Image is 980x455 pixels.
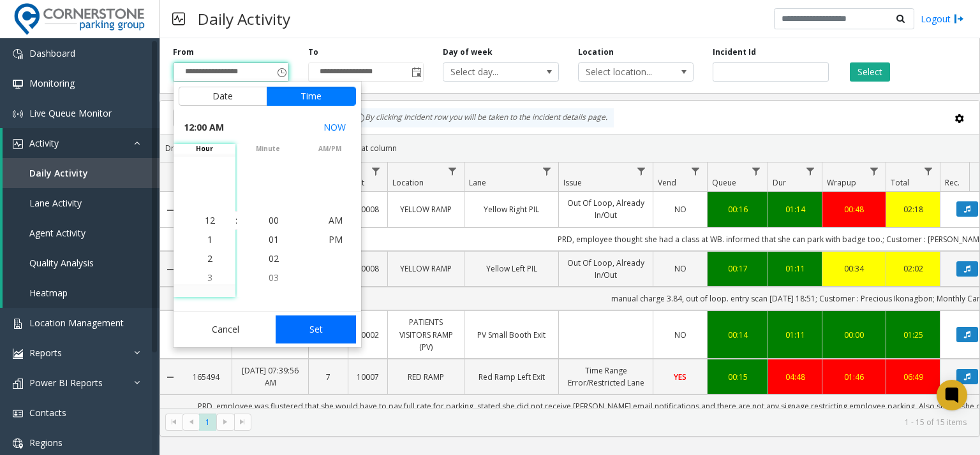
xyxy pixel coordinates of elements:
[3,278,160,308] a: Heatmap
[29,167,88,179] span: Daily Activity
[207,271,212,284] span: 3
[29,227,85,239] span: Agent Activity
[850,62,890,82] button: Select
[713,47,756,58] label: Incident Id
[329,233,343,245] span: PM
[444,162,461,180] a: Location Filter Menu
[715,329,760,341] div: 00:14
[567,257,645,281] a: Out Of Loop, Already In/Out
[179,87,267,106] button: Date tab
[173,47,194,58] label: From
[3,218,160,248] a: Agent Activity
[661,329,699,341] a: NO
[472,203,551,215] a: Yellow Right PIL
[633,162,650,180] a: Issue Filter Menu
[348,108,614,127] div: By clicking Incident row you will be taken to the incident details page.
[715,203,760,215] a: 00:16
[29,107,112,119] span: Live Queue Monitor
[830,203,878,215] div: 00:48
[891,177,909,188] span: Total
[160,264,181,275] a: Collapse Details
[240,365,301,389] a: [DATE] 07:39:56 AM
[830,263,878,275] a: 00:34
[274,63,288,81] span: Toggle popup
[661,203,699,215] a: NO
[3,128,160,158] a: Activity
[773,177,786,188] span: Dur
[172,3,185,34] img: pageIcon
[13,349,23,359] img: 'icon'
[160,162,979,407] div: Data table
[945,177,960,188] span: Rec.
[776,371,814,383] a: 04:48
[316,371,340,383] a: 7
[472,371,551,383] a: Red Ramp Left Exit
[29,77,75,89] span: Monitoring
[472,263,551,275] a: Yellow Left PIL
[308,47,318,58] label: To
[160,137,979,159] div: Drag a column header and drop it here to group by that column
[269,271,279,284] span: 03
[715,371,760,383] a: 00:15
[392,177,424,188] span: Location
[13,49,23,59] img: 'icon'
[894,329,932,341] a: 01:25
[13,438,23,449] img: 'icon'
[661,371,699,383] a: YES
[237,144,299,154] span: minute
[469,177,486,188] span: Lane
[13,319,23,329] img: 'icon'
[29,347,62,359] span: Reports
[674,329,687,340] span: NO
[567,197,645,221] a: Out Of Loop, Already In/Out
[776,263,814,275] div: 01:11
[235,214,237,227] div: :
[866,162,883,180] a: Wrapup Filter Menu
[191,3,297,34] h3: Daily Activity
[954,12,964,25] img: logout
[894,203,932,215] a: 02:18
[356,329,380,341] a: 10002
[259,417,967,428] kendo-pager-info: 1 - 15 of 15 items
[29,47,75,59] span: Dashboard
[674,204,687,215] span: NO
[396,263,456,275] a: YELLOW RAMP
[29,197,82,209] span: Lane Activity
[396,203,456,215] a: YELLOW RAMP
[179,315,272,343] button: Cancel
[267,87,356,106] button: Time tab
[776,329,814,341] a: 01:11
[396,316,456,353] a: PATIENTS VISITORS RAMP (PV)
[894,263,932,275] a: 02:02
[3,158,160,188] a: Daily Activity
[894,371,932,383] a: 06:49
[409,63,423,81] span: Toggle popup
[160,372,181,382] a: Collapse Details
[29,377,103,389] span: Power BI Reports
[827,177,856,188] span: Wrapup
[443,47,493,58] label: Day of week
[356,263,380,275] a: 10008
[269,214,279,226] span: 00
[29,437,63,449] span: Regions
[776,203,814,215] div: 01:14
[658,177,676,188] span: Vend
[830,329,878,341] div: 00:00
[443,63,535,81] span: Select day...
[29,317,124,329] span: Location Management
[921,12,964,25] a: Logout
[712,177,736,188] span: Queue
[269,252,279,264] span: 02
[207,233,212,245] span: 1
[329,214,343,226] span: AM
[318,116,351,139] button: Select now
[13,109,23,119] img: 'icon'
[356,203,380,215] a: 10008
